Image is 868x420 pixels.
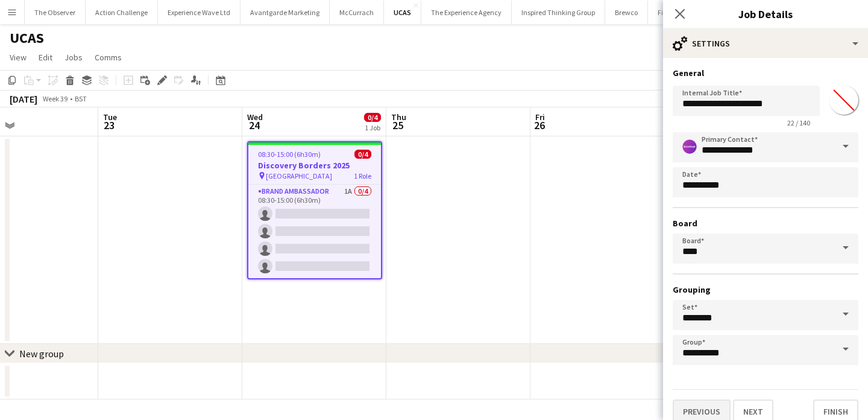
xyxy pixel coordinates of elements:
[354,150,371,159] span: 0/4
[421,1,512,24] button: The Experience Agency
[101,118,117,132] span: 23
[248,160,381,171] h3: Discovery Borders 2025
[663,29,868,58] div: Settings
[266,171,332,180] span: [GEOGRAPHIC_DATA]
[95,52,122,63] span: Comms
[673,284,858,295] h3: Grouping
[384,1,421,24] button: UCAS
[5,49,31,65] a: View
[34,49,57,65] a: Edit
[86,1,158,24] button: Action Challenge
[648,1,695,24] button: Fix Radio
[247,112,263,122] span: Wed
[247,141,382,279] app-job-card: 08:30-15:00 (6h30m)0/4Discovery Borders 2025 [GEOGRAPHIC_DATA]1 RoleBrand Ambassador1A0/408:30-15...
[364,113,381,122] span: 0/4
[103,112,117,122] span: Tue
[354,171,371,180] span: 1 Role
[90,49,127,65] a: Comms
[673,218,858,229] h3: Board
[40,94,70,103] span: Week 39
[330,1,384,24] button: McCurrach
[10,29,44,47] h1: UCAS
[10,93,37,105] div: [DATE]
[673,68,858,78] h3: General
[512,1,605,24] button: Inspired Thinking Group
[10,52,27,63] span: View
[535,112,545,122] span: Fri
[389,118,406,132] span: 25
[248,185,381,278] app-card-role: Brand Ambassador1A0/408:30-15:00 (6h30m)
[245,118,263,132] span: 24
[25,1,86,24] button: The Observer
[75,94,87,103] div: BST
[391,112,406,122] span: Thu
[365,123,380,132] div: 1 Job
[64,52,83,63] span: Jobs
[19,348,64,360] div: New group
[605,1,648,24] button: Brewco
[60,49,87,65] a: Jobs
[158,1,241,24] button: Experience Wave Ltd
[258,150,321,159] span: 08:30-15:00 (6h30m)
[663,6,868,22] h3: Job Details
[241,1,330,24] button: Avantgarde Marketing
[39,52,52,63] span: Edit
[778,118,820,127] span: 22 / 140
[533,118,545,132] span: 26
